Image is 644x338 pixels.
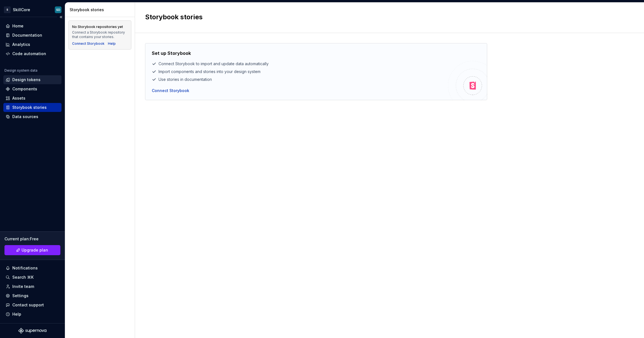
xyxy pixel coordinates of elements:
div: Design tokens [12,77,41,83]
a: Code automation [3,49,61,58]
a: Analytics [3,40,61,49]
div: Data sources [12,114,38,119]
h4: Set up Storybook [152,50,191,57]
a: Home [3,22,61,30]
button: Help [3,310,61,319]
div: Connect a Storybook repository that contains your stories. [72,30,128,39]
div: Import components and stories into your design system [152,69,448,74]
div: Home [12,23,23,29]
div: Notifications [12,265,38,271]
div: Use stories in documentation [152,77,448,82]
div: Connect Storybook to import and update data automatically [152,61,448,67]
div: Storybook stories [70,7,132,13]
a: Invite team [3,282,61,291]
div: Code automation [12,51,46,57]
button: SSkillCoreSD [1,4,64,16]
button: Search ⌘K [3,273,61,282]
a: Storybook stories [3,103,61,112]
div: No Storybook repositories yet [72,25,123,29]
div: Storybook stories [12,105,47,110]
button: Contact support [3,301,61,309]
h2: Storybook stories [145,13,627,22]
div: SkillCore [13,7,30,13]
button: Collapse sidebar [57,13,65,21]
a: Upgrade plan [4,245,60,255]
a: Assets [3,94,61,103]
a: Settings [3,291,61,300]
div: Search ⌘K [12,274,34,280]
div: SD [56,8,60,12]
button: Notifications [3,264,61,273]
div: Help [12,311,21,317]
div: Documentation [12,32,42,38]
div: Invite team [12,284,34,289]
button: Connect Storybook [152,88,189,93]
a: Help [108,41,116,46]
div: Settings [12,293,29,299]
a: Components [3,84,61,93]
svg: Supernova Logo [18,328,46,334]
a: Data sources [3,112,61,121]
div: S [4,6,11,13]
a: Documentation [3,31,61,40]
div: Components [12,86,37,92]
a: Design tokens [3,75,61,84]
button: Connect Storybook [72,41,105,46]
span: Upgrade plan [22,247,48,253]
div: Current plan : Free [4,236,60,242]
div: Assets [12,95,25,101]
div: Analytics [12,42,30,47]
div: Contact support [12,302,44,308]
div: Design system data [4,68,37,73]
